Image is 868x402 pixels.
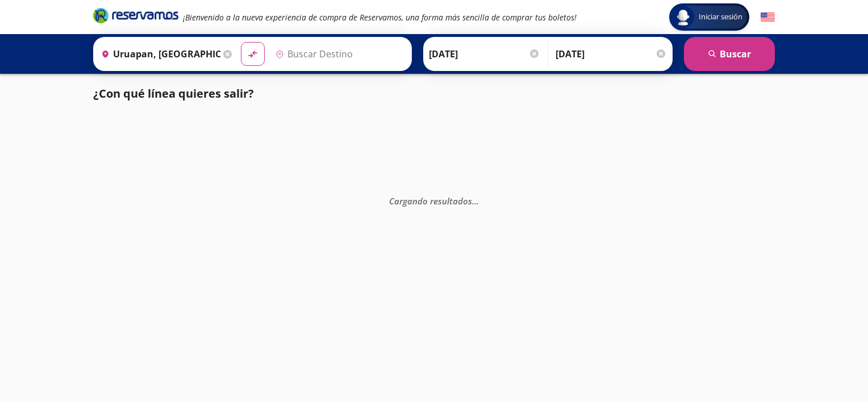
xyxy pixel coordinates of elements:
[472,195,474,207] span: .
[477,195,479,207] span: .
[761,10,775,24] button: English
[93,85,254,102] p: ¿Con qué línea quieres salir?
[556,40,667,68] input: Opcional
[183,12,577,23] em: ¡Bienvenido a la nueva experiencia de compra de Reservamos, una forma más sencilla de comprar tus...
[93,7,178,24] i: Brand Logo
[684,37,775,71] button: Buscar
[389,195,479,207] em: Cargando resultados
[271,40,406,68] input: Buscar Destino
[97,40,220,68] input: Buscar Origen
[694,11,747,23] span: Iniciar sesión
[429,40,540,68] input: Elegir Fecha
[93,7,178,27] a: Brand Logo
[474,195,477,207] span: .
